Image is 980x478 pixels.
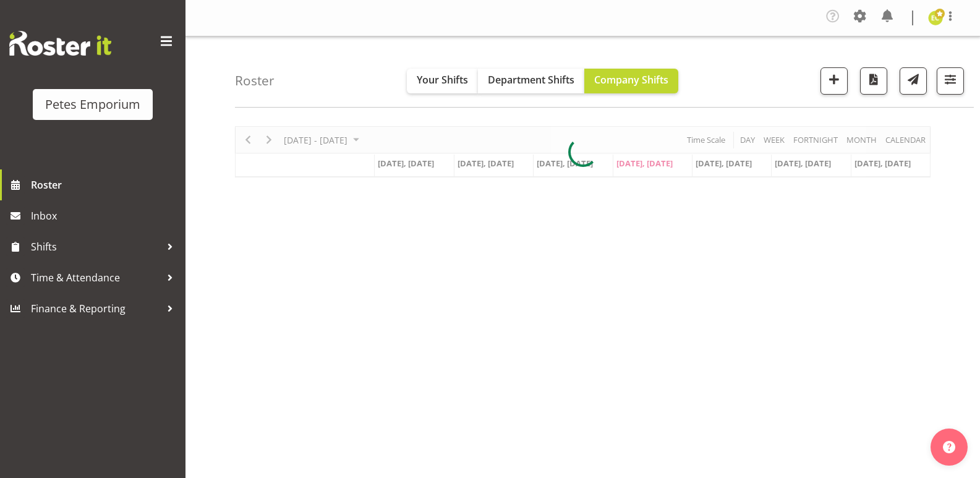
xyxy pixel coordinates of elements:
[31,176,179,194] span: Roster
[943,441,955,453] img: help-xxl-2.png
[31,237,161,256] span: Shifts
[31,207,179,225] span: Inbox
[584,69,678,93] button: Company Shifts
[31,299,161,318] span: Finance & Reporting
[45,95,140,114] div: Petes Emporium
[860,67,887,95] button: Download a PDF of the roster according to the set date range.
[407,69,478,93] button: Your Shifts
[900,67,927,95] button: Send a list of all shifts for the selected filtered period to all rostered employees.
[488,73,574,87] span: Department Shifts
[417,73,468,87] span: Your Shifts
[31,268,161,287] span: Time & Attendance
[9,31,111,56] img: Rosterit website logo
[594,73,668,87] span: Company Shifts
[478,69,584,93] button: Department Shifts
[937,67,964,95] button: Filter Shifts
[820,67,848,95] button: Add a new shift
[928,11,943,25] img: emma-croft7499.jpg
[235,74,275,88] h4: Roster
